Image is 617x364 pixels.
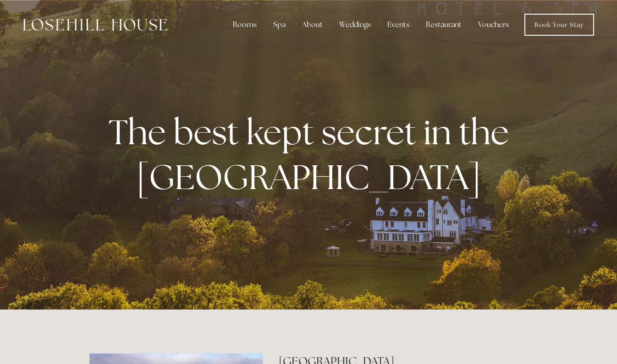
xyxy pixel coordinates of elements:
[23,19,167,31] img: Losehill House
[332,16,378,34] div: Weddings
[524,14,594,36] a: Book Your Stay
[471,16,516,34] a: Vouchers
[419,16,469,34] div: Restaurant
[226,16,264,34] div: Rooms
[295,16,330,34] div: About
[109,109,516,199] strong: The best kept secret in the [GEOGRAPHIC_DATA]
[380,16,417,34] div: Events
[266,16,293,34] div: Spa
